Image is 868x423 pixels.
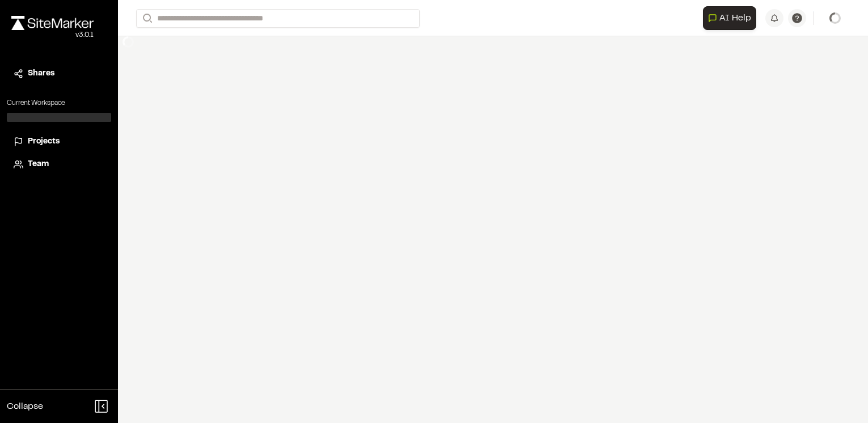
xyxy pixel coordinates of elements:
img: rebrand.png [11,16,94,30]
span: Shares [28,67,54,80]
a: Shares [14,67,104,80]
span: Team [28,158,49,171]
button: Open AI Assistant [703,6,756,30]
span: Collapse [7,400,43,413]
p: Current Workspace [7,98,111,108]
div: Open AI Assistant [703,6,761,30]
a: Projects [14,136,104,148]
button: Search [136,9,157,28]
span: AI Help [719,11,751,25]
a: Team [14,158,104,171]
div: Oh geez...please don't... [11,30,94,40]
span: Projects [28,136,60,148]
